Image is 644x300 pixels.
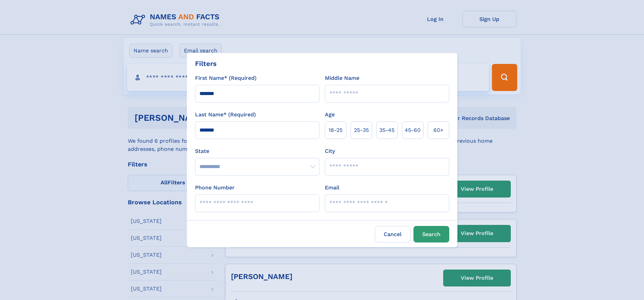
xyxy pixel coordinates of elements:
[379,126,395,134] span: 35‑45
[329,126,342,134] span: 18‑25
[405,126,421,134] span: 45‑60
[354,126,369,134] span: 25‑35
[195,74,257,82] label: First Name* (Required)
[195,111,256,119] label: Last Name* (Required)
[195,184,235,192] label: Phone Number
[433,126,444,134] span: 60+
[325,74,359,82] label: Middle Name
[413,226,449,243] button: Search
[325,184,339,192] label: Email
[375,226,411,243] label: Cancel
[195,59,217,69] div: Filters
[195,147,319,155] label: State
[325,147,335,155] label: City
[325,111,335,119] label: Age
